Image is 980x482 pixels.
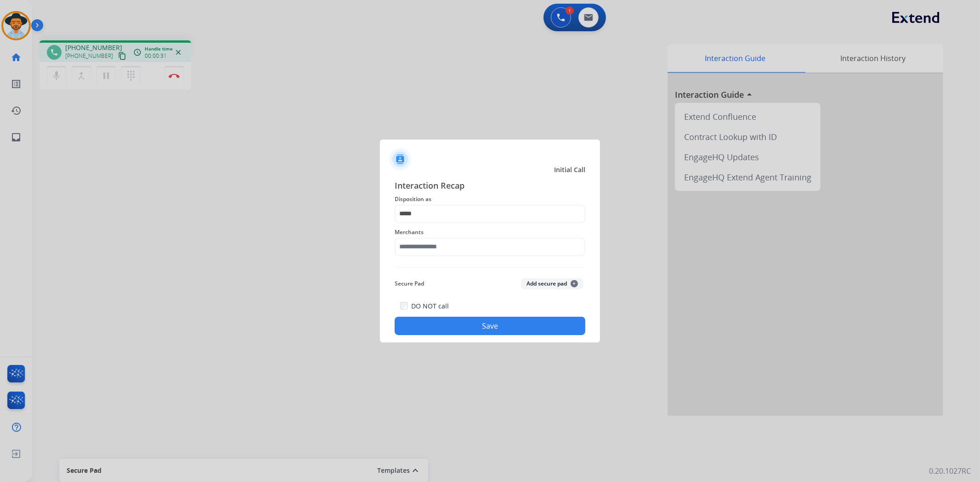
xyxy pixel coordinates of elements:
p: 0.20.1027RC [929,465,971,476]
span: + [571,280,578,287]
img: contactIcon [389,148,411,170]
span: Merchants [395,227,585,238]
span: Disposition as [395,194,585,205]
span: Initial Call [554,165,585,174]
span: Secure Pad [395,278,424,289]
button: Add secure pad+ [521,278,583,289]
img: contact-recap-line.svg [395,267,585,268]
span: Interaction Recap [395,179,585,194]
label: DO NOT call [411,302,449,311]
button: Save [395,317,585,335]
